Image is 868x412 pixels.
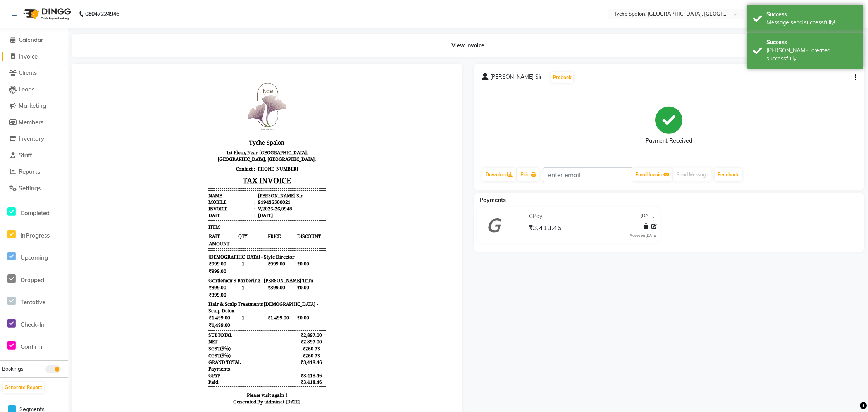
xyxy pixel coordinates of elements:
[2,102,66,110] a: Marketing
[188,243,217,250] span: ₹1,499.00
[19,168,40,175] span: Reports
[217,243,246,250] span: ₹0.00
[2,69,66,78] a: Clients
[129,161,158,169] span: RATE
[129,189,158,196] span: ₹999.00
[129,274,151,281] div: ( )
[129,294,150,301] div: Payments
[217,274,246,281] div: ₹260.73
[72,34,864,57] div: View Invoice
[19,119,43,126] span: Members
[490,73,542,84] span: [PERSON_NAME] Sir
[19,152,32,159] span: Staff
[19,135,44,142] span: Inventory
[21,254,48,261] span: Upcoming
[766,10,858,19] div: Success
[129,301,141,307] span: GPay
[129,250,158,257] span: ₹1,499.00
[2,134,66,143] a: Inventory
[129,281,151,288] div: ( )
[529,212,542,221] span: GPay
[2,184,66,193] a: Settings
[217,301,246,307] div: ₹3,418.46
[129,134,176,141] div: Invoice
[129,212,158,220] span: ₹399.00
[21,343,42,350] span: Confirm
[217,161,246,169] span: DISCOUNT
[2,151,66,160] a: Staff
[19,53,38,60] span: Invoice
[543,167,632,182] input: enter email
[2,85,66,94] a: Leads
[2,118,66,127] a: Members
[129,274,141,281] span: SGST
[129,267,138,274] div: NET
[551,72,573,83] button: Prebook
[217,260,246,267] div: ₹2,897.00
[129,121,176,128] div: Name
[19,184,41,192] span: Settings
[482,168,516,181] a: Download
[129,76,246,93] p: 1st Floor, Near [GEOGRAPHIC_DATA], [GEOGRAPHIC_DATA], [GEOGRAPHIC_DATA],
[21,298,45,306] span: Tentative
[19,102,46,109] span: Marketing
[129,93,246,102] p: Contact : [PHONE_NUMBER]
[129,182,215,189] span: [DEMOGRAPHIC_DATA] - Style Director
[177,121,224,128] div: [PERSON_NAME] Sir
[129,141,176,147] div: Date
[158,6,217,64] img: file_1716962602531.jpg
[766,38,858,47] div: Success
[21,209,50,217] span: Completed
[529,223,561,234] span: ₹3,418.46
[129,281,141,288] span: CGST
[175,128,176,134] span: :
[20,3,73,25] img: logo
[21,321,45,328] span: Check-In
[766,47,858,63] div: Bill created successfully.
[129,307,139,314] div: Paid
[188,212,217,220] span: ₹399.00
[129,288,161,294] div: GRAND TOTAL
[19,36,43,43] span: Calendar
[715,168,742,181] a: Feedback
[766,19,858,27] div: Message send successfully!
[175,141,176,147] span: :
[175,121,176,128] span: :
[646,137,692,145] div: Payment Received
[21,232,50,239] span: InProgress
[632,168,672,181] button: Email Invoice
[129,229,246,243] span: Hair & Scalp Treatments [DEMOGRAPHIC_DATA] - Scalp Detox
[129,327,246,334] div: Generated By : at [DATE]
[217,189,246,196] span: ₹0.00
[2,167,66,176] a: Reports
[3,382,44,393] button: Generate Report
[142,274,150,281] span: 9%
[217,281,246,288] div: ₹260.73
[673,168,711,181] button: Send Message
[158,189,187,196] span: 1
[217,307,246,314] div: ₹3,418.46
[129,152,140,159] span: ITEM
[129,128,176,134] div: Mobile
[19,86,34,93] span: Leads
[188,189,217,196] span: ₹999.00
[142,281,150,288] span: 9%
[480,197,506,203] span: Payments
[175,134,176,141] span: :
[186,327,201,334] span: Admin
[2,365,23,372] span: Bookings
[158,212,187,220] span: 1
[21,276,44,284] span: Dropped
[641,212,655,221] span: [DATE]
[129,169,158,176] span: AMOUNT
[217,267,246,274] div: ₹2,897.00
[177,134,213,141] div: V/2025-26/0948
[129,321,246,327] p: Please visit again !
[2,52,66,61] a: Invoice
[129,206,234,212] span: Gentlemen'S Barbering - [PERSON_NAME] Trim
[129,102,246,116] h3: TAX INVOICE
[217,212,246,220] span: ₹0.00
[177,141,193,147] div: [DATE]
[129,220,158,227] span: ₹399.00
[2,36,66,45] a: Calendar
